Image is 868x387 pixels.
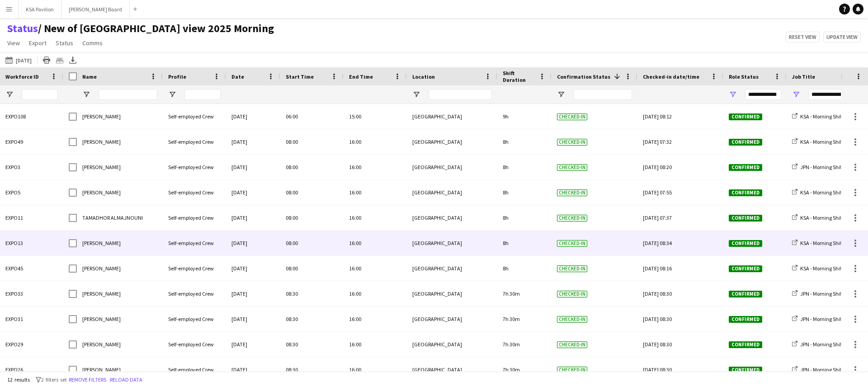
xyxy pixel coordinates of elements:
[407,104,497,129] div: [GEOGRAPHIC_DATA]
[19,0,61,18] button: KSA Pavilion
[226,180,280,205] div: [DATE]
[497,205,552,230] div: 8h
[823,32,861,42] button: Update view
[168,90,176,99] button: Open Filter Menu
[226,281,280,306] div: [DATE]
[54,55,65,66] app-action-btn: Crew files as ZIP
[286,73,314,80] span: Start Time
[643,205,718,230] div: [DATE] 07:37
[800,240,843,246] span: KSA - Morning Shift
[226,231,280,255] div: [DATE]
[800,113,843,120] span: KSA - Morning Shift
[729,265,762,272] span: Confirmed
[792,240,843,246] a: KSA - Morning Shift
[163,104,226,129] div: Self-employed Crew
[280,332,344,357] div: 08:30
[429,89,492,100] input: Location Filter Input
[163,155,226,179] div: Self-employed Crew
[643,231,718,255] div: [DATE] 08:34
[786,32,820,42] button: Reset view
[557,73,610,80] span: Confirmation Status
[643,256,718,281] div: [DATE] 08:16
[729,367,762,373] span: Confirmed
[407,180,497,205] div: [GEOGRAPHIC_DATA]
[4,55,33,66] button: [DATE]
[163,332,226,357] div: Self-employed Crew
[800,341,843,348] span: JPN - Morning Shift
[557,139,587,146] span: Checked-in
[82,113,121,120] span: [PERSON_NAME]
[557,164,587,171] span: Checked-in
[82,164,121,170] span: [PERSON_NAME]
[344,256,407,281] div: 16:00
[226,357,280,382] div: [DATE]
[29,39,47,47] span: Export
[226,129,280,154] div: [DATE]
[643,104,718,129] div: [DATE] 08:12
[184,89,221,100] input: Profile Filter Input
[792,164,843,170] a: JPN - Morning Shift
[280,357,344,382] div: 08:30
[280,256,344,281] div: 08:00
[792,138,843,145] a: KSA - Morning Shift
[792,316,843,322] a: JPN - Morning Shift
[226,256,280,281] div: [DATE]
[52,37,77,49] a: Status
[643,155,718,179] div: [DATE] 08:20
[344,129,407,154] div: 16:00
[407,357,497,382] div: [GEOGRAPHIC_DATA]
[226,155,280,179] div: [DATE]
[800,265,843,272] span: KSA - Morning Shift
[22,89,58,100] input: Workforce ID Filter Input
[729,240,762,247] span: Confirmed
[7,39,20,47] span: View
[407,155,497,179] div: [GEOGRAPHIC_DATA]
[729,316,762,323] span: Confirmed
[163,205,226,230] div: Self-employed Crew
[407,281,497,306] div: [GEOGRAPHIC_DATA]
[557,291,587,297] span: Checked-in
[729,291,762,297] span: Confirmed
[497,129,552,154] div: 8h
[557,240,587,247] span: Checked-in
[82,265,121,272] span: [PERSON_NAME]
[643,332,718,357] div: [DATE] 08:30
[792,113,843,120] a: KSA - Morning Shift
[82,73,97,80] span: Name
[497,180,552,205] div: 8h
[280,129,344,154] div: 08:00
[344,281,407,306] div: 16:00
[41,376,67,383] span: 2 filters set
[800,214,843,221] span: KSA - Morning Shift
[729,113,762,120] span: Confirmed
[557,341,587,348] span: Checked-in
[800,366,843,373] span: JPN - Morning Shift
[497,256,552,281] div: 8h
[792,265,843,272] a: KSA - Morning Shift
[344,231,407,255] div: 16:00
[412,73,435,80] span: Location
[407,231,497,255] div: [GEOGRAPHIC_DATA]
[407,205,497,230] div: [GEOGRAPHIC_DATA]
[497,307,552,331] div: 7h 30m
[643,180,718,205] div: [DATE] 07:55
[497,357,552,382] div: 7h 30m
[557,265,587,272] span: Checked-in
[792,214,843,221] a: KSA - Morning Shift
[729,73,759,80] span: Role Status
[79,37,106,49] a: Comms
[643,73,699,80] span: Checked-in date/time
[643,281,718,306] div: [DATE] 08:30
[497,281,552,306] div: 7h 30m
[344,357,407,382] div: 16:00
[573,89,632,100] input: Confirmation Status Filter Input
[344,104,407,129] div: 15:00
[82,316,121,322] span: [PERSON_NAME]
[643,307,718,331] div: [DATE] 08:30
[163,281,226,306] div: Self-employed Crew
[5,73,39,80] span: Workforce ID
[344,155,407,179] div: 16:00
[163,231,226,255] div: Self-employed Crew
[82,39,103,47] span: Comms
[5,90,14,99] button: Open Filter Menu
